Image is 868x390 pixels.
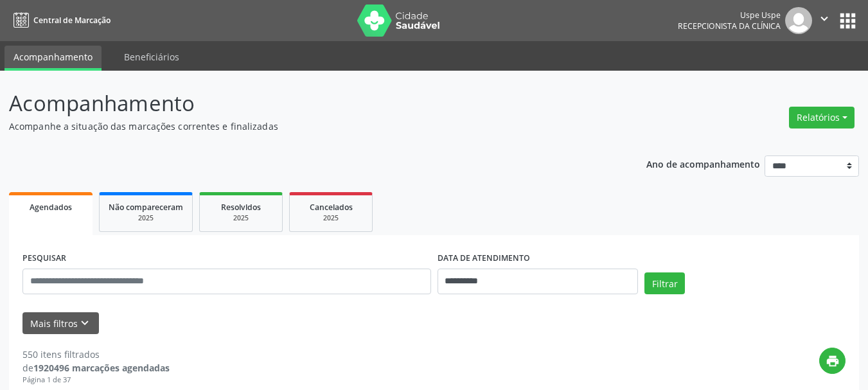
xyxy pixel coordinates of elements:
[78,316,92,330] i: keyboard_arrow_down
[819,348,846,374] button: print
[826,354,840,368] i: print
[22,361,170,375] div: de
[221,202,261,213] span: Resolvidos
[22,249,66,269] label: PESQUISAR
[115,46,188,68] a: Beneficiários
[785,7,812,34] img: img
[22,312,99,335] button: Mais filtroskeyboard_arrow_down
[22,348,170,361] div: 550 itens filtrados
[209,213,273,223] div: 2025
[789,107,855,129] button: Relatórios
[109,202,183,213] span: Não compareceram
[646,155,760,172] p: Ano de acompanhamento
[812,7,837,34] button: 
[678,10,781,21] div: Uspe Uspe
[33,362,170,374] strong: 1920496 marcações agendadas
[678,21,781,31] span: Recepcionista da clínica
[33,15,111,26] span: Central de Marcação
[4,46,102,71] a: Acompanhamento
[22,375,170,386] div: Página 1 de 37
[310,202,353,213] span: Cancelados
[438,249,530,269] label: DATA DE ATENDIMENTO
[817,12,831,26] i: 
[837,10,859,32] button: apps
[9,87,604,120] p: Acompanhamento
[9,120,604,133] p: Acompanhe a situação das marcações correntes e finalizadas
[109,213,183,223] div: 2025
[299,213,363,223] div: 2025
[644,272,685,294] button: Filtrar
[9,10,111,31] a: Central de Marcação
[30,202,72,213] span: Agendados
